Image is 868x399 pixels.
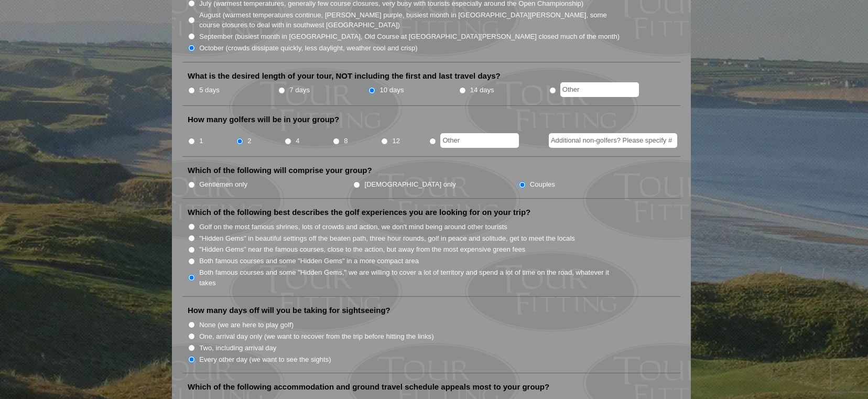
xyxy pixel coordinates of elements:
[199,331,433,342] label: One, arrival day only (we want to recover from the trip before hitting the links)
[188,165,372,176] label: Which of the following will comprise your group?
[296,136,299,146] label: 4
[440,133,519,148] input: Other
[188,114,339,125] label: How many golfers will be in your group?
[392,136,400,146] label: 12
[188,207,530,218] label: Which of the following best describes the golf experiences you are looking for on your trip?
[188,382,549,392] label: Which of the following accommodation and ground travel schedule appeals most to your group?
[549,133,677,148] input: Additional non-golfers? Please specify #
[199,354,331,365] label: Every other day (we want to see the sights)
[199,179,247,190] label: Gentlemen only
[380,85,404,95] label: 10 days
[199,267,621,288] label: Both famous courses and some "Hidden Gems," we are willing to cover a lot of territory and spend ...
[199,244,525,255] label: "Hidden Gems" near the famous courses, close to the action, but away from the most expensive gree...
[199,233,575,244] label: "Hidden Gems" in beautiful settings off the beaten path, three hour rounds, golf in peace and sol...
[470,85,494,95] label: 14 days
[199,320,294,330] label: None (we are here to play golf)
[199,85,220,95] label: 5 days
[560,82,639,97] input: Other
[199,31,620,42] label: September (busiest month in [GEOGRAPHIC_DATA], Old Course at [GEOGRAPHIC_DATA][PERSON_NAME] close...
[188,305,390,316] label: How many days off will you be taking for sightseeing?
[344,136,348,146] label: 8
[199,10,621,30] label: August (warmest temperatures continue, [PERSON_NAME] purple, busiest month in [GEOGRAPHIC_DATA][P...
[199,136,203,146] label: 1
[365,179,456,190] label: [DEMOGRAPHIC_DATA] only
[530,179,555,190] label: Couples
[199,222,507,232] label: Golf on the most famous shrines, lots of crowds and action, we don't mind being around other tour...
[247,136,251,146] label: 2
[199,343,276,353] label: Two, including arrival day
[188,71,501,81] label: What is the desired length of your tour, NOT including the first and last travel days?
[289,85,310,95] label: 7 days
[199,43,418,53] label: October (crowds dissipate quickly, less daylight, weather cool and crisp)
[199,256,419,266] label: Both famous courses and some "Hidden Gems" in a more compact area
